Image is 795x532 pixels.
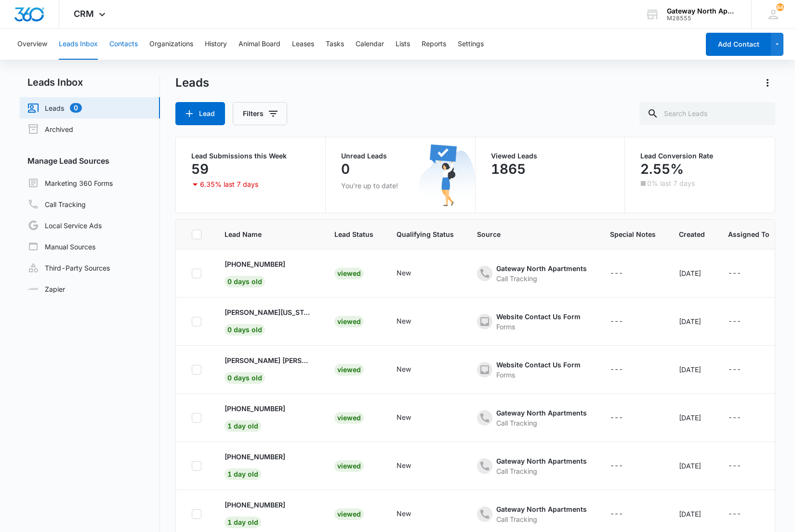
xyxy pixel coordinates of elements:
a: [PHONE_NUMBER]1 day old [225,403,311,430]
p: Unread Leads [341,153,460,159]
button: Settings [458,29,484,60]
a: Archived [27,123,73,135]
span: Source [477,229,587,239]
div: Call Tracking [496,418,587,428]
p: [PHONE_NUMBER] [225,500,285,510]
div: Viewed [334,412,364,424]
div: Viewed [334,364,364,376]
p: [PHONE_NUMBER] [225,259,285,269]
div: [DATE] [679,364,705,375]
div: - - Select to Edit Field [728,508,758,520]
div: Website Contact Us Form [496,360,581,370]
div: Gateway North Apartments [496,408,587,418]
a: Viewed [334,510,364,518]
a: Viewed [334,462,364,470]
p: Lead Submissions this Week [191,153,310,159]
button: Tasks [326,29,344,60]
p: Lead Conversion Rate [640,153,759,159]
div: --- [610,364,623,376]
div: Gateway North Apartments [496,263,587,273]
p: [PERSON_NAME][US_STATE] [225,307,311,317]
div: - - Select to Edit Field [728,412,758,424]
span: Assigned To [728,229,769,239]
button: Lead [175,102,225,125]
div: --- [610,316,623,327]
div: Forms [496,370,581,380]
div: Viewed [334,508,364,520]
div: - - Select to Edit Field [728,316,758,327]
div: account name [667,7,737,15]
span: Qualifying Status [397,229,454,239]
div: - - Select to Edit Field [610,412,640,424]
div: New [397,508,411,519]
span: Created [679,229,705,239]
div: New [397,268,411,278]
span: 0 days old [225,276,265,287]
a: Viewed [334,365,364,374]
div: --- [610,460,623,472]
a: Viewed [334,269,364,277]
div: Viewed [334,460,364,472]
div: - - Select to Edit Field [610,508,640,520]
div: --- [728,508,741,520]
p: 0% last 7 days [647,180,695,187]
a: Local Service Ads [27,220,102,231]
div: Gateway North Apartments [496,456,587,466]
h2: Leads Inbox [20,75,160,90]
p: 2.55% [640,161,684,177]
div: [DATE] [679,461,705,471]
div: New [397,412,411,422]
div: account id [667,15,737,22]
a: Call Tracking [27,198,86,210]
div: - - Select to Edit Field [728,268,758,279]
p: 0 [341,161,350,177]
a: [PERSON_NAME][US_STATE]0 days old [225,307,311,334]
div: - - Select to Edit Field [728,364,758,376]
div: --- [728,412,741,424]
h1: Leads [175,76,209,90]
div: [DATE] [679,413,705,423]
div: New [397,460,411,470]
div: --- [728,364,741,376]
div: - - Select to Edit Field [610,364,640,376]
p: 1865 [491,161,526,177]
div: - - Select to Edit Field [397,364,428,376]
p: You’re up to date! [341,181,460,191]
p: [PHONE_NUMBER] [225,452,285,462]
button: Calendar [356,29,384,60]
div: [DATE] [679,268,705,278]
p: Viewed Leads [491,153,609,159]
span: Special Notes [610,229,656,239]
div: - - Select to Edit Field [397,316,428,327]
a: Third-Party Sources [27,262,110,273]
button: Add Contact [706,33,771,56]
button: Leads Inbox [59,29,98,60]
div: --- [610,412,623,424]
button: Leases [292,29,314,60]
div: - - Select to Edit Field [397,460,428,472]
span: 1 day old [225,468,261,480]
div: Website Contact Us Form [496,311,581,322]
div: - - Select to Edit Field [610,268,640,279]
a: Leads0 [27,102,82,114]
span: 0 days old [225,324,265,336]
input: Search Leads [639,102,775,125]
button: Reports [422,29,446,60]
div: Forms [496,322,581,332]
a: [PERSON_NAME] [PERSON_NAME]0 days old [225,355,311,382]
div: - - Select to Edit Field [397,412,428,424]
div: --- [728,316,741,327]
div: --- [610,508,623,520]
a: Viewed [334,414,364,422]
span: Lead Name [225,229,311,239]
div: Viewed [334,316,364,327]
span: CRM [74,9,94,19]
button: History [205,29,227,60]
p: 6.35% last 7 days [200,181,258,188]
a: [PHONE_NUMBER]1 day old [225,500,311,526]
div: Gateway North Apartments [496,504,587,514]
span: 1 day old [225,517,261,528]
a: Viewed [334,317,364,325]
p: [PERSON_NAME] [PERSON_NAME] [225,355,311,365]
div: New [397,364,411,374]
